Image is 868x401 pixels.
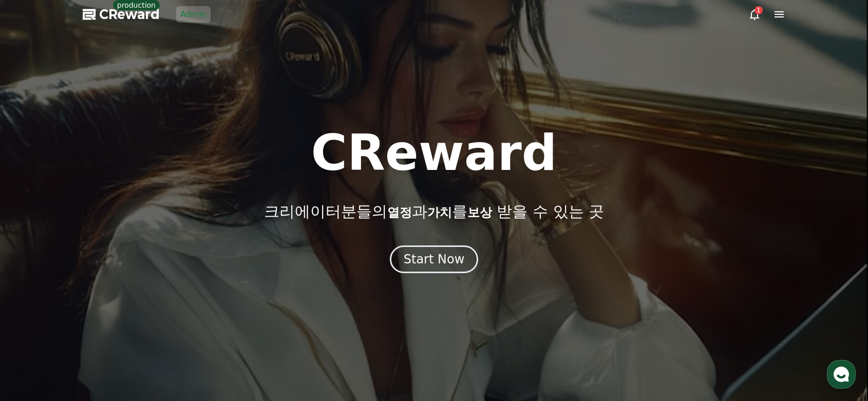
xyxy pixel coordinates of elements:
button: Start Now [390,245,479,273]
span: CReward [99,6,160,23]
a: 1 [748,8,761,21]
div: 1 [754,6,763,14]
div: Start Now [404,251,465,268]
span: 열정 [387,205,412,220]
a: Admin [176,6,211,23]
span: 보상 [467,205,492,220]
a: Start Now [390,256,479,265]
a: CReward [83,6,160,23]
h1: CReward [311,128,557,178]
p: 크리에이터분들의 과 를 받을 수 있는 곳 [264,202,604,221]
span: 가치 [427,205,452,220]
